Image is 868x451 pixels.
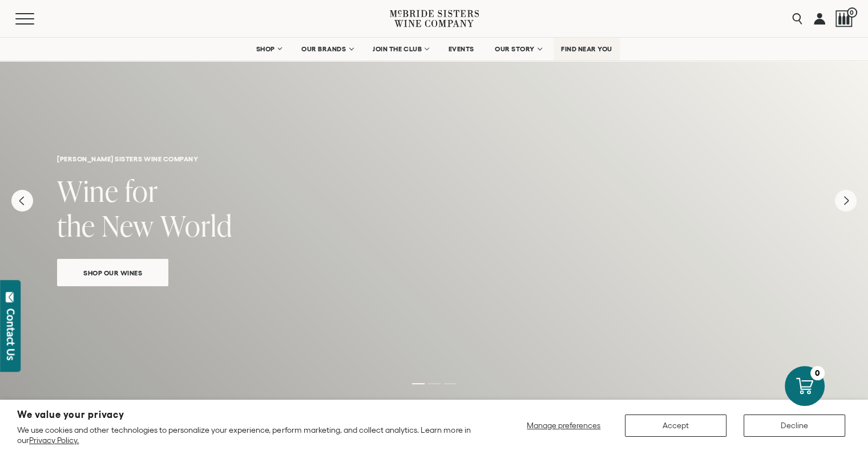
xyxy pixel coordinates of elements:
a: OUR STORY [487,38,548,60]
h6: [PERSON_NAME] sisters wine company [57,155,811,162]
span: EVENTS [449,45,474,53]
span: Shop Our Wines [63,266,162,279]
span: World [160,206,232,245]
span: for [125,171,158,210]
a: EVENTS [441,38,482,60]
span: New [102,206,154,245]
span: SHOP [256,45,275,53]
span: JOIN THE CLUB [373,45,422,53]
span: 0 [847,7,857,18]
li: Page dot 1 [412,383,425,384]
a: FIND NEAR YOU [554,38,620,60]
a: Shop Our Wines [57,259,168,286]
span: Wine [57,171,119,210]
a: SHOP [248,38,288,60]
span: Manage preferences [527,421,600,430]
a: Privacy Policy. [29,436,79,445]
div: 0 [810,366,825,380]
li: Page dot 3 [444,383,457,384]
span: OUR BRANDS [301,45,346,53]
h2: We value your privacy [17,410,478,420]
div: Contact Us [5,308,17,360]
button: Accept [625,415,726,437]
button: Previous [11,190,33,212]
li: Page dot 2 [428,383,441,384]
span: FIND NEAR YOU [561,45,612,53]
button: Mobile Menu Trigger [15,13,56,25]
button: Decline [744,415,845,437]
p: We use cookies and other technologies to personalize your experience, perform marketing, and coll... [17,425,478,445]
span: OUR STORY [495,45,535,53]
button: Manage preferences [520,415,608,437]
a: JOIN THE CLUB [365,38,435,60]
a: OUR BRANDS [294,38,360,60]
span: the [57,206,95,245]
button: Next [835,190,857,212]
